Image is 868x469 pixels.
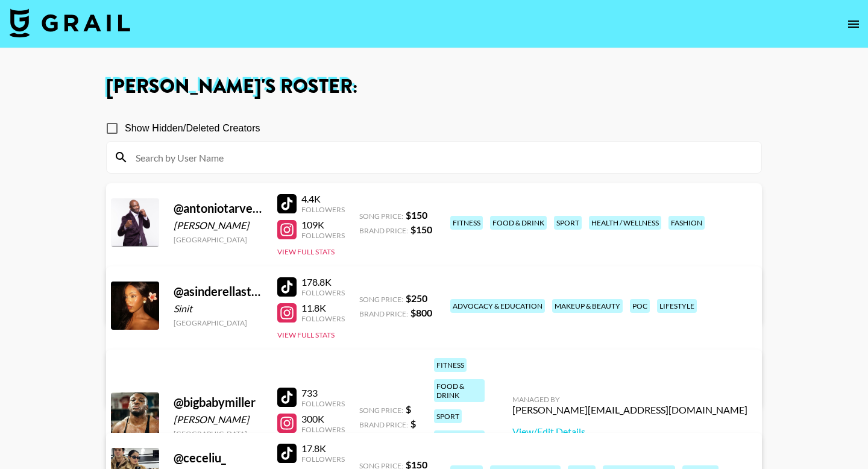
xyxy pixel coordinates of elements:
[434,379,485,402] div: food & drink
[434,358,467,372] div: fitness
[301,425,345,434] div: Followers
[410,224,432,235] strong: $ 150
[359,226,408,235] span: Brand Price:
[301,314,345,323] div: Followers
[512,395,747,404] div: Managed By
[277,247,335,256] button: View Full Stats
[301,387,345,399] div: 733
[10,8,130,37] img: Grail Talent
[406,292,427,304] strong: $ 250
[359,212,403,221] span: Song Price:
[174,429,263,438] div: [GEOGRAPHIC_DATA]
[359,309,408,318] span: Brand Price:
[174,303,263,315] div: Sinit
[589,216,661,230] div: health / wellness
[174,395,263,410] div: @ bigbabymiller
[359,295,403,304] span: Song Price:
[301,219,345,231] div: 109K
[434,430,485,453] div: health / wellness
[301,205,345,214] div: Followers
[552,299,623,313] div: makeup & beauty
[174,219,263,231] div: [PERSON_NAME]
[174,414,263,426] div: [PERSON_NAME]
[434,409,462,423] div: sport
[301,276,345,288] div: 178.8K
[128,148,754,167] input: Search by User Name
[410,307,432,318] strong: $ 800
[174,318,263,327] div: [GEOGRAPHIC_DATA]
[450,299,545,313] div: advocacy & education
[410,418,416,429] strong: $
[359,406,403,415] span: Song Price:
[630,299,650,313] div: poc
[406,403,411,415] strong: $
[841,12,866,36] button: open drawer
[174,450,263,465] div: @ ceceliu_
[668,216,705,230] div: fashion
[301,455,345,464] div: Followers
[301,288,345,297] div: Followers
[174,235,263,244] div: [GEOGRAPHIC_DATA]
[301,302,345,314] div: 11.8K
[301,413,345,425] div: 300K
[174,201,263,216] div: @ antoniotarver1
[301,231,345,240] div: Followers
[277,330,335,339] button: View Full Stats
[554,216,582,230] div: sport
[301,442,345,455] div: 17.8K
[512,404,747,416] div: [PERSON_NAME][EMAIL_ADDRESS][DOMAIN_NAME]
[301,193,345,205] div: 4.4K
[490,216,547,230] div: food & drink
[512,426,747,438] a: View/Edit Details
[174,284,263,299] div: @ asinderellastory
[125,121,260,136] span: Show Hidden/Deleted Creators
[450,216,483,230] div: fitness
[406,209,427,221] strong: $ 150
[359,420,408,429] span: Brand Price:
[106,77,762,96] h1: [PERSON_NAME] 's Roster:
[657,299,697,313] div: lifestyle
[301,399,345,408] div: Followers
